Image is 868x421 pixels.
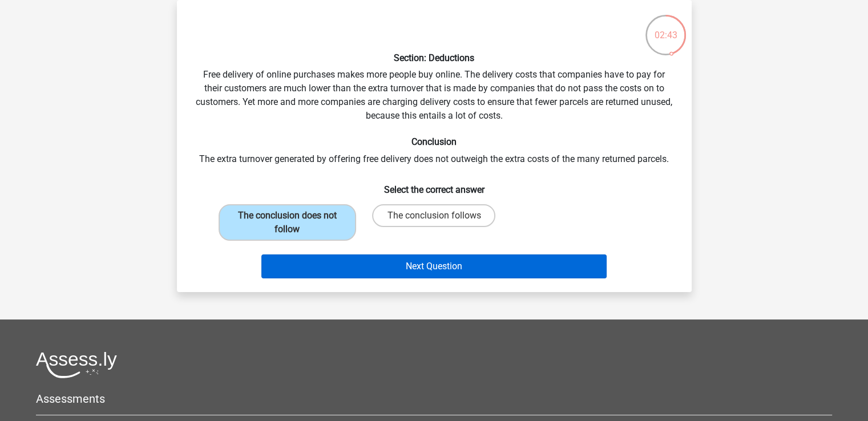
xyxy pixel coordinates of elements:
[195,175,673,195] h6: Select the correct answer
[195,136,673,147] h6: Conclusion
[644,14,687,42] div: 02:43
[372,204,495,227] label: The conclusion follows
[195,52,673,63] h6: Section: Deductions
[261,254,607,278] button: Next Question
[219,204,356,241] label: The conclusion does not follow
[36,351,117,378] img: Assessly logo
[181,9,687,283] div: Free delivery of online purchases makes more people buy online. The delivery costs that companies...
[36,392,832,406] h5: Assessments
